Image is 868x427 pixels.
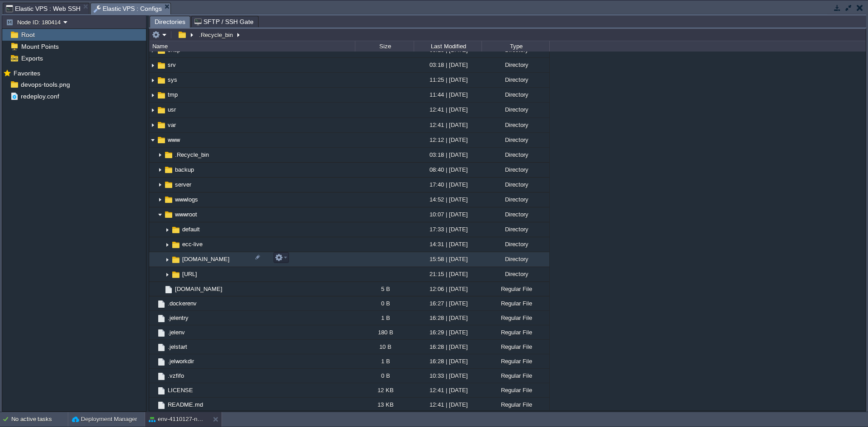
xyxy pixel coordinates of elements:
span: wwwroot [174,211,198,218]
div: Directory [481,267,549,281]
div: Directory [481,58,549,72]
img: AMDAwAAAACH5BAEAAAAALAAAAAABAAEAAAICRAEAOw== [171,270,181,280]
div: 16:27 | [DATE] [414,296,481,310]
span: Mount Points [19,42,60,51]
img: AMDAwAAAACH5BAEAAAAALAAAAAABAAEAAAICRAEAOw== [149,118,156,132]
div: 10:07 | [DATE] [414,207,481,221]
a: ecc-live [181,240,204,248]
img: AMDAwAAAACH5BAEAAAAALAAAAAABAAEAAAICRAEAOw== [164,195,174,205]
div: Directory [481,252,549,266]
a: .jelworkdir [166,357,195,365]
div: Regular File [481,383,549,397]
div: Directory [481,133,549,147]
div: Type [482,41,549,52]
img: AMDAwAAAACH5BAEAAAAALAAAAAABAAEAAAICRAEAOw== [156,61,166,70]
div: Directory [481,207,549,221]
img: AMDAwAAAACH5BAEAAAAALAAAAAABAAEAAAICRAEAOw== [156,371,166,381]
span: sys [166,76,179,84]
a: devops-tools.png [19,80,71,89]
span: LICENSE [166,386,194,394]
span: server [174,181,193,188]
button: Deployment Manager [72,415,137,424]
span: Favorites [12,69,42,77]
img: AMDAwAAAACH5BAEAAAAALAAAAAABAAEAAAICRAEAOw== [149,369,156,383]
div: 03:18 | [DATE] [414,58,481,72]
img: AMDAwAAAACH5BAEAAAAALAAAAAABAAEAAAICRAEAOw== [164,253,171,267]
button: .Recycle_bin [198,31,235,39]
div: 180 B [355,325,414,339]
div: 12:41 | [DATE] [414,383,481,397]
button: Node ID: 180414 [6,18,63,26]
div: 17:40 | [DATE] [414,178,481,192]
img: AMDAwAAAACH5BAEAAAAALAAAAAABAAEAAAICRAEAOw== [149,398,156,412]
div: 14:31 | [DATE] [414,237,481,251]
img: AMDAwAAAACH5BAEAAAAALAAAAAABAAEAAAICRAEAOw== [156,90,166,100]
div: 12:12 | [DATE] [414,133,481,147]
span: default [181,225,201,233]
div: Directory [481,88,549,102]
img: AMDAwAAAACH5BAEAAAAALAAAAAABAAEAAAICRAEAOw== [156,343,166,352]
span: Elastic VPS : Web SSH [6,3,80,14]
div: 1 B [355,311,414,325]
img: AMDAwAAAACH5BAEAAAAALAAAAAABAAEAAAICRAEAOw== [149,103,156,117]
a: Exports [19,54,44,62]
img: AMDAwAAAACH5BAEAAAAALAAAAAABAAEAAAICRAEAOw== [156,328,166,338]
img: AMDAwAAAACH5BAEAAAAALAAAAAABAAEAAAICRAEAOw== [156,208,164,222]
a: [DOMAIN_NAME] [174,285,224,293]
img: AMDAwAAAACH5BAEAAAAALAAAAAABAAEAAAICRAEAOw== [156,193,164,207]
div: 10 B [355,340,414,354]
div: 14:52 | [DATE] [414,192,481,206]
a: .jelenv [166,328,186,336]
span: Directories [155,16,185,28]
div: 03:18 | [DATE] [414,148,481,162]
div: 5 B [355,282,414,296]
img: AMDAwAAAACH5BAEAAAAALAAAAAABAAEAAAICRAEAOw== [164,223,171,237]
div: 16:28 | [DATE] [414,354,481,368]
div: 12:41 | [DATE] [414,103,481,117]
div: 11:25 | [DATE] [414,73,481,87]
a: backup [174,166,195,174]
div: No active tasks [11,412,68,427]
span: SFTP / SSH Gate [194,16,254,27]
a: srv [166,61,177,69]
div: Directory [481,237,549,251]
img: AMDAwAAAACH5BAEAAAAALAAAAAABAAEAAAICRAEAOw== [149,88,156,102]
div: 12:41 | [DATE] [414,398,481,412]
div: Size [356,41,414,52]
span: .Recycle_bin [174,151,210,159]
span: wwwlogs [174,196,199,203]
button: env-4110127-new expertcloudconsulting site [149,415,206,424]
a: [URL] [181,270,198,278]
div: Directory [481,103,549,117]
div: 16:28 | [DATE] [414,340,481,354]
div: 11:44 | [DATE] [414,88,481,102]
img: AMDAwAAAACH5BAEAAAAALAAAAAABAAEAAAICRAEAOw== [156,120,166,130]
img: AMDAwAAAACH5BAEAAAAALAAAAAABAAEAAAICRAEAOw== [156,163,164,177]
a: .dockerenv [166,300,198,307]
div: Directory [481,178,549,192]
a: [DOMAIN_NAME] [181,255,231,263]
a: README.md [166,401,204,408]
img: AMDAwAAAACH5BAEAAAAALAAAAAABAAEAAAICRAEAOw== [156,75,166,85]
a: .jelstart [166,343,189,351]
a: tmp [166,91,179,99]
img: AMDAwAAAACH5BAEAAAAALAAAAAABAAEAAAICRAEAOw== [149,340,156,354]
img: AMDAwAAAACH5BAEAAAAALAAAAAABAAEAAAICRAEAOw== [171,240,181,250]
img: AMDAwAAAACH5BAEAAAAALAAAAAABAAEAAAICRAEAOw== [164,238,171,252]
img: AMDAwAAAACH5BAEAAAAALAAAAAABAAEAAAICRAEAOw== [149,73,156,87]
div: Regular File [481,296,549,310]
div: 17:33 | [DATE] [414,222,481,236]
img: AMDAwAAAACH5BAEAAAAALAAAAAABAAEAAAICRAEAOw== [156,299,166,309]
a: usr [166,106,177,113]
div: Regular File [481,398,549,412]
div: 13 KB [355,398,414,412]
